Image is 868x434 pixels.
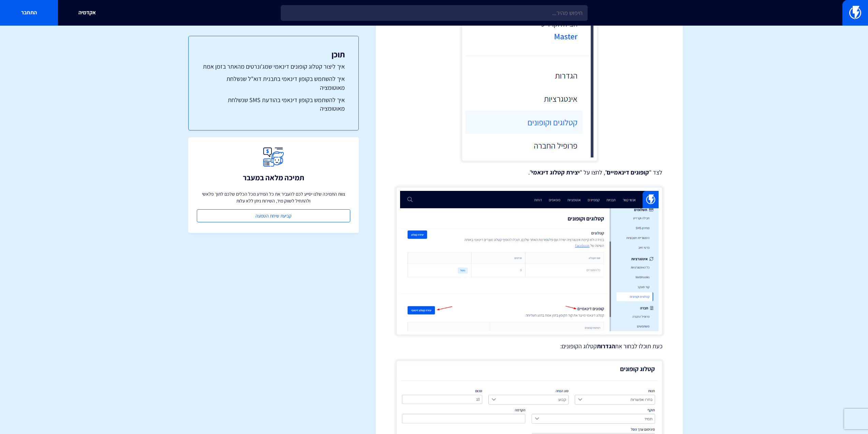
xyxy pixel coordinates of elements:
[202,74,345,92] a: איך להשתמש בקופון דינאמי בתבנית דוא"ל שנשלחת מאוטומציה
[243,173,304,182] h3: תמיכה מלאה במעבר
[396,168,662,177] p: לצד " ", לחצו על " ".
[202,62,345,71] a: איך ליצור קטלוג קופונים דינאמי שמג'ונרטים מהאתר בזמן אמת
[531,168,580,176] strong: יצירת קטלוג דינאמי
[197,209,350,222] a: קביעת שיחת הטמעה
[202,96,345,113] a: איך להשתמש בקופון דינאמי בהודעת SMS שנשלחת מאוטומציה
[281,5,588,21] input: חיפוש מהיר...
[597,342,615,350] strong: הגדרות
[396,342,662,351] p: כעת תוכלו לבחור את קטלוג הקופונים:
[197,191,350,204] p: צוות התמיכה שלנו יסייע לכם להעביר את כל המידע מכל הכלים שלכם לתוך פלאשי ולהתחיל לשווק מיד, השירות...
[202,50,345,59] h3: תוכן
[607,168,649,176] strong: קופונים דינאמיים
